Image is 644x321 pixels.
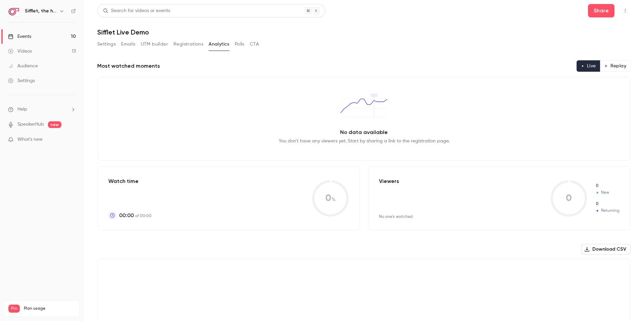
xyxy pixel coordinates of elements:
[595,208,620,214] span: Returning
[8,33,31,40] div: Events
[595,190,620,196] span: New
[250,39,259,50] button: CTA
[103,7,170,14] div: Search for videos or events
[8,63,38,69] div: Audience
[379,177,399,185] p: Viewers
[97,28,631,36] h1: Sifflet Live Demo
[97,39,116,50] button: Settings
[97,62,160,70] h2: Most watched moments
[581,244,631,255] button: Download CSV
[25,8,56,14] h6: Sifflet, the holistic data observability platform
[8,106,76,113] li: help-dropdown-opener
[577,60,600,72] button: Live
[17,121,44,128] a: SpeakerHub
[340,128,388,136] p: No data available
[8,48,32,55] div: Videos
[48,121,61,128] span: new
[121,39,135,50] button: Emails
[108,177,152,185] p: Watch time
[173,39,203,50] button: Registrations
[595,183,620,189] span: New
[8,6,19,16] img: Sifflet, the holistic data observability platform
[235,39,245,50] button: Polls
[119,211,134,219] span: 00:00
[17,136,43,143] span: What's new
[8,305,20,313] span: Pro
[24,306,75,311] span: Plan usage
[141,39,168,50] button: UTM builder
[595,201,620,207] span: Returning
[119,211,152,219] p: of 00:00
[379,214,413,219] div: No one's watched
[279,138,449,144] p: You don't have any viewers yet. Start by sharing a link to the registration page.
[209,39,229,50] button: Analytics
[588,4,614,17] button: Share
[600,60,631,72] button: Replay
[17,106,27,113] span: Help
[8,77,35,84] div: Settings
